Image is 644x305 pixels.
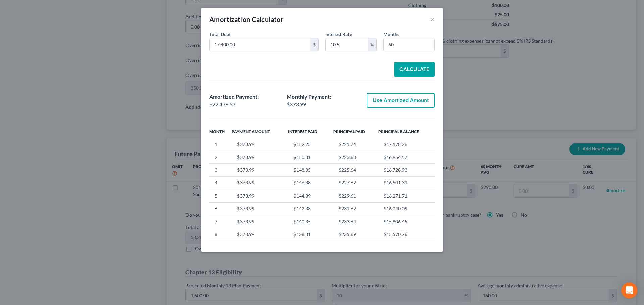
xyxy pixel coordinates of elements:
[209,15,283,24] div: Amortization Calculator
[288,151,333,163] td: $150.31
[209,215,232,228] td: 7
[367,93,435,108] button: Use Amortized Amount
[209,93,280,101] div: Amortized Payment:
[378,228,435,241] td: $15,570.76
[430,15,435,23] button: ×
[209,176,232,189] td: 4
[209,189,232,202] td: 5
[378,241,435,253] td: $15,333.01
[288,241,333,253] td: $136.24
[288,125,333,138] th: Interest Paid
[288,202,333,215] td: $142.38
[326,38,368,51] input: 5
[378,176,435,189] td: $16,501.31
[209,164,232,176] td: 3
[333,202,378,215] td: $231.62
[232,164,288,176] td: $373.99
[288,228,333,241] td: $138.31
[333,151,378,163] td: $223.68
[232,125,288,138] th: Payment Amount
[333,241,378,253] td: $237.75
[378,164,435,176] td: $16,728.93
[209,101,280,108] div: $22,439.63
[368,38,376,51] div: %
[232,138,288,151] td: $373.99
[232,215,288,228] td: $373.99
[288,176,333,189] td: $146.38
[333,176,378,189] td: $227.62
[333,125,378,138] th: Principal Paid
[209,151,232,163] td: 2
[333,215,378,228] td: $233.64
[310,38,318,51] div: $
[209,228,232,241] td: 8
[288,164,333,176] td: $148.35
[333,138,378,151] td: $221.74
[288,189,333,202] td: $144.39
[394,62,435,77] button: Calculate
[209,241,232,253] td: 9
[232,176,288,189] td: $373.99
[378,138,435,151] td: $17,178.26
[232,151,288,163] td: $373.99
[621,282,637,298] div: Open Intercom Messenger
[325,31,352,38] label: Interest Rate
[210,38,310,51] input: 10,000.00
[378,151,435,163] td: $16,954.57
[378,189,435,202] td: $16,271.71
[378,202,435,215] td: $16,040.09
[209,125,232,138] th: Month
[378,215,435,228] td: $15,806.45
[333,189,378,202] td: $229.61
[384,38,434,51] input: 60
[378,125,435,138] th: Principal Balance
[232,202,288,215] td: $373.99
[383,31,399,38] label: Months
[232,228,288,241] td: $373.99
[232,189,288,202] td: $373.99
[288,215,333,228] td: $140.35
[333,228,378,241] td: $235.69
[232,241,288,253] td: $373.99
[288,138,333,151] td: $152.25
[287,101,358,108] div: $373.99
[209,202,232,215] td: 6
[287,93,358,101] div: Monthly Payment:
[333,164,378,176] td: $225.64
[209,31,231,38] label: Total Debt
[209,138,232,151] td: 1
